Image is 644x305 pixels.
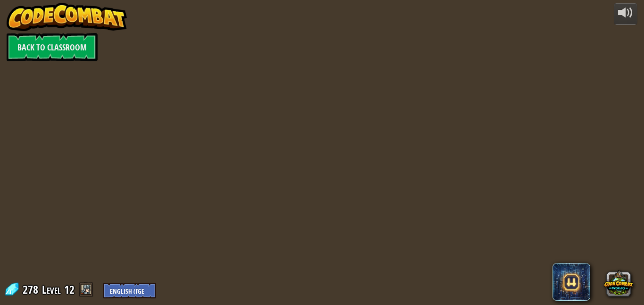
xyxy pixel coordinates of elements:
span: Level [42,282,61,297]
img: CodeCombat - Learn how to code by playing a game [7,3,127,31]
span: 12 [64,282,74,297]
button: Adjust volume [614,3,637,25]
a: Back to Classroom [7,33,98,61]
span: 278 [23,282,41,297]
